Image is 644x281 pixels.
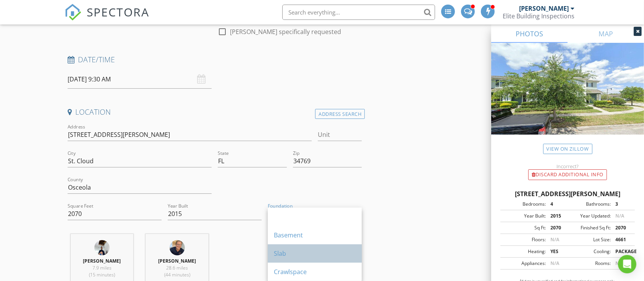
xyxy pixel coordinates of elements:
[503,236,546,243] div: Floors:
[87,4,149,20] span: SPECTORA
[611,236,633,243] div: 4661
[546,213,568,219] div: 2015
[568,236,611,243] div: Lot Size:
[274,231,356,240] div: Basement
[611,224,633,231] div: 2070
[503,213,546,219] div: Year Built:
[89,271,115,278] span: (15 minutes)
[68,107,362,117] h4: Location
[83,258,121,264] strong: [PERSON_NAME]
[315,109,365,119] div: Address Search
[568,248,611,255] div: Cooling:
[170,240,185,255] img: action_shot_2.jpg
[618,255,636,273] div: Open Intercom Messenger
[615,260,624,266] span: N/A
[164,271,190,278] span: (44 minutes)
[158,258,196,264] strong: [PERSON_NAME]
[503,224,546,231] div: Sq Ft:
[68,55,362,65] h4: Date/Time
[543,144,592,154] a: View on Zillow
[65,4,81,21] img: The Best Home Inspection Software - Spectora
[546,224,568,231] div: 2070
[282,5,435,20] input: Search everything...
[611,201,633,208] div: 3
[611,248,633,255] div: PACKAGE
[274,249,356,258] div: Slab
[491,43,644,153] img: streetview
[568,201,611,208] div: Bathrooms:
[503,201,546,208] div: Bedrooms:
[550,236,559,243] span: N/A
[550,260,559,266] span: N/A
[519,5,569,12] div: [PERSON_NAME]
[65,10,149,26] a: SPECTORA
[503,12,574,20] div: Elite Building Inspections
[503,248,546,255] div: Heating:
[68,70,212,89] input: Select date
[568,224,611,231] div: Finished Sq Ft:
[230,28,341,36] label: [PERSON_NAME] specifically requested
[615,213,624,219] span: N/A
[546,248,568,255] div: YES
[503,260,546,267] div: Appliances:
[491,24,568,43] a: PHOTOS
[491,163,644,169] div: Incorrect?
[166,265,188,271] span: 28.6 miles
[94,240,110,255] img: 449c47976f244a14a2a42ff3df556231.jpeg
[568,260,611,267] div: Rooms:
[568,24,644,43] a: MAP
[528,169,607,180] div: Discard Additional info
[568,213,611,219] div: Year Updated:
[500,189,635,198] div: [STREET_ADDRESS][PERSON_NAME]
[546,201,568,208] div: 4
[274,267,356,276] div: Crawlspace
[92,265,112,271] span: 7.9 miles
